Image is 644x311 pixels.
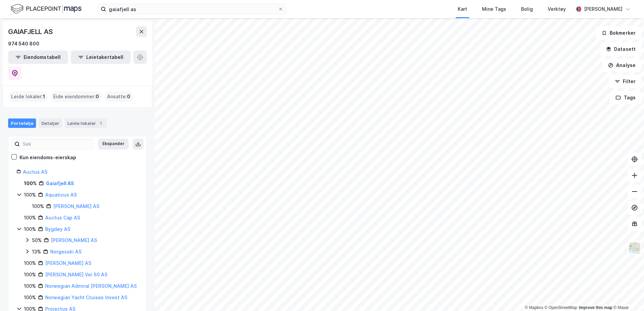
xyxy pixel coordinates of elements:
div: Portefølje [8,118,36,128]
a: Mapbox [525,305,543,310]
div: 100% [24,293,36,302]
div: 100% [24,214,36,222]
a: Norgesski AS [50,249,82,254]
div: Leide lokaler [65,118,107,128]
a: [PERSON_NAME] Vei 60 AS [45,272,107,277]
div: 100% [24,271,36,279]
img: Z [628,242,641,254]
a: [PERSON_NAME] AS [51,237,97,243]
div: Detaljer [39,118,62,128]
div: 100% [24,191,36,199]
button: Ekspander [98,139,129,149]
div: Ansatte : [104,91,133,102]
a: Bygdøy AS [45,226,70,232]
a: Norwegian Admiral [PERSON_NAME] AS [45,283,137,289]
iframe: Chat Widget [610,279,644,311]
div: Eide eiendommer : [51,91,102,102]
a: [PERSON_NAME] AS [53,203,99,209]
div: 100% [32,202,44,210]
div: 100% [24,282,36,290]
div: [PERSON_NAME] [584,5,622,13]
button: Analyse [602,59,641,72]
a: Improve this map [579,305,612,310]
span: 1 [43,93,45,101]
span: 0 [127,93,130,101]
div: 100% [24,259,36,267]
img: logo.f888ab2527a4732fd821a326f86c7f29.svg [11,3,82,15]
a: Norwegian Yacht Cruises Invest AS [45,295,127,300]
input: Søk [20,139,94,149]
div: Kun eiendoms-eierskap [20,153,76,162]
button: Leietakertabell [71,50,131,64]
div: 100% [24,225,36,233]
button: Eiendomstabell [8,50,68,64]
div: 1 [97,120,104,127]
div: Bolig [521,5,533,13]
div: Mine Tags [482,5,506,13]
button: Datasett [600,42,641,56]
a: Gaiafjell AS [46,180,74,186]
div: GAIAFJELL AS [8,26,54,37]
input: Søk på adresse, matrikkel, gårdeiere, leietakere eller personer [106,4,278,14]
button: Bokmerker [596,26,641,40]
div: 100% [24,179,37,187]
a: Auctus Cap AS [45,215,80,220]
a: OpenStreetMap [545,305,577,310]
button: Tags [610,91,641,104]
div: 13% [32,248,41,256]
div: Leide lokaler : [8,91,48,102]
button: Filter [609,75,641,88]
a: Aquaticus AS [45,192,77,198]
a: Auctus AS [23,169,47,175]
div: Verktøy [548,5,566,13]
span: 0 [96,93,99,101]
a: [PERSON_NAME] AS [45,260,91,266]
div: 50% [32,236,42,244]
div: Kart [458,5,467,13]
div: 974 540 800 [8,40,39,48]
